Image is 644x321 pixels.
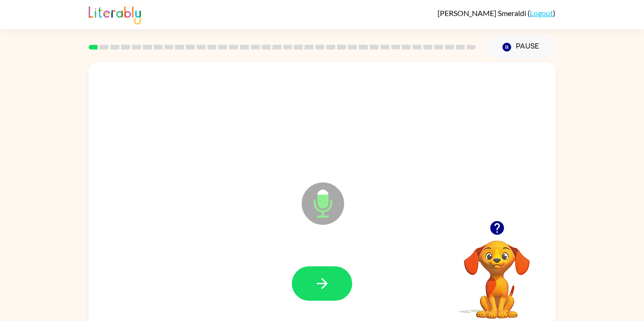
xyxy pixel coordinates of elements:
[438,8,555,17] div: ( )
[487,36,555,58] button: Pause
[450,226,544,320] video: Your browser must support playing .mp4 files to use Literably. Please try using another browser.
[438,8,528,17] span: [PERSON_NAME] Smeraldi
[530,8,553,17] a: Logout
[89,4,141,25] img: Literably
